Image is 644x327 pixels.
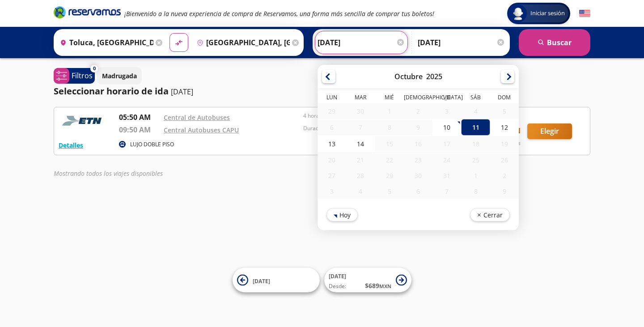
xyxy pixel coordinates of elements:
div: Octubre [394,72,423,81]
img: RESERVAMOS [59,112,108,130]
div: 29-Oct-25 [375,168,404,183]
div: 08-Nov-25 [461,183,490,199]
input: Elegir Fecha [318,31,405,54]
p: LUJO DOBLE PISO [130,140,174,149]
p: Duración [303,124,438,132]
div: 17-Oct-25 [432,136,461,152]
div: 15-Oct-25 [375,136,404,152]
div: 26-Oct-25 [490,152,519,168]
div: 29-Sep-25 [318,103,346,119]
p: Filtros [72,70,93,81]
button: English [579,8,590,19]
button: Cerrar [470,208,510,221]
button: 0Filtros [54,68,95,84]
div: 06-Oct-25 [318,119,346,135]
div: 08-Oct-25 [375,119,404,135]
th: Miércoles [375,93,404,103]
div: 30-Sep-25 [346,103,375,119]
th: Sábado [461,93,490,103]
p: [DATE] [171,86,193,97]
p: 09:50 AM [119,124,159,135]
div: 03-Nov-25 [318,183,346,199]
div: 28-Oct-25 [346,168,375,183]
button: [DATE] [233,268,320,293]
div: 06-Nov-25 [404,183,432,199]
p: Madrugada [102,71,137,81]
div: 19-Oct-25 [490,136,519,152]
div: 09-Oct-25 [404,119,432,135]
div: 30-Oct-25 [404,168,432,183]
em: Mostrando todos los viajes disponibles [54,169,163,178]
p: 4 horas [303,112,438,120]
button: Elegir [527,123,572,139]
i: Brand Logo [54,5,121,19]
th: Viernes [432,93,461,103]
div: 2025 [426,72,442,81]
p: 05:50 AM [119,112,159,123]
div: 25-Oct-25 [461,152,490,168]
div: 16-Oct-25 [404,136,432,152]
th: Martes [346,93,375,103]
div: 18-Oct-25 [461,136,490,152]
button: [DATE]Desde:$689MXN [324,268,411,293]
small: MXN [379,283,391,289]
div: 01-Nov-25 [461,168,490,183]
span: [DATE] [253,277,270,285]
div: 14-Oct-25 [346,136,375,152]
a: Brand Logo [54,5,121,21]
input: Buscar Origen [56,31,153,54]
div: 10-Oct-25 [432,119,461,136]
div: 11-Oct-25 [461,119,490,136]
button: Madrugada [97,67,142,85]
div: 23-Oct-25 [404,152,432,168]
div: 27-Oct-25 [318,168,346,183]
span: $ 689 [365,281,391,290]
th: Domingo [490,93,519,103]
button: Detalles [59,140,83,150]
p: Seleccionar horario de ida [54,85,169,98]
div: 12-Oct-25 [490,119,519,136]
div: 20-Oct-25 [318,152,346,168]
div: 07-Nov-25 [432,183,461,199]
div: 21-Oct-25 [346,152,375,168]
span: 0 [93,65,96,72]
span: Iniciar sesión [527,9,568,18]
div: 24-Oct-25 [432,152,461,168]
div: 04-Oct-25 [461,103,490,119]
a: Central de Autobuses [164,113,230,122]
button: Buscar [519,29,590,56]
div: 09-Nov-25 [490,183,519,199]
input: Opcional [418,31,505,54]
div: 22-Oct-25 [375,152,404,168]
div: 02-Oct-25 [404,103,432,119]
input: Buscar Destino [193,31,290,54]
th: Lunes [318,93,346,103]
div: 01-Oct-25 [375,103,404,119]
a: Central Autobuses CAPU [164,126,239,134]
div: 03-Oct-25 [432,103,461,119]
div: 04-Nov-25 [346,183,375,199]
div: 05-Oct-25 [490,103,519,119]
button: Hoy [326,208,358,221]
div: 05-Nov-25 [375,183,404,199]
div: 13-Oct-25 [318,136,346,152]
span: Desde: [329,282,346,290]
div: 07-Oct-25 [346,119,375,135]
div: 31-Oct-25 [432,168,461,183]
div: 02-Nov-25 [490,168,519,183]
span: [DATE] [329,272,346,280]
em: ¡Bienvenido a la nueva experiencia de compra de Reservamos, una forma más sencilla de comprar tus... [124,9,434,18]
th: Jueves [404,93,432,103]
